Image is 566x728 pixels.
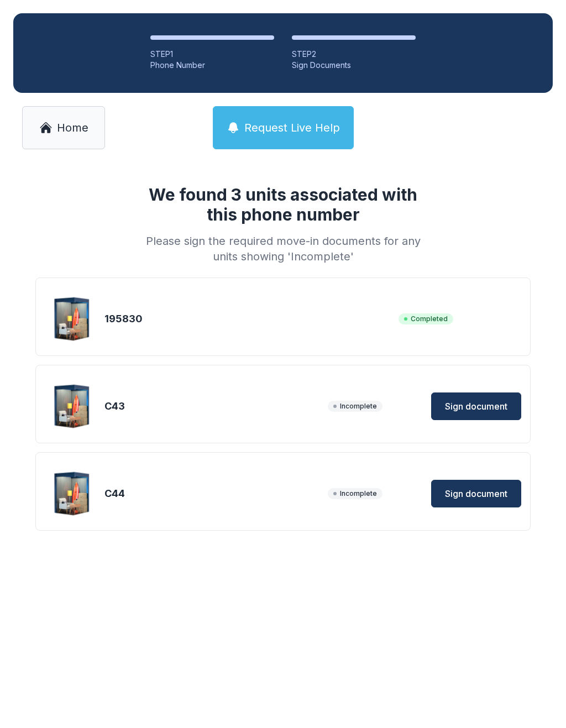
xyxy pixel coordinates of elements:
[445,487,507,500] span: Sign document
[292,49,416,60] div: STEP 2
[104,486,323,501] div: C44
[292,60,416,71] div: Sign Documents
[328,488,382,499] span: Incomplete
[150,49,274,60] div: STEP 1
[104,399,323,414] div: C43
[150,60,274,71] div: Phone Number
[399,313,453,324] span: Completed
[445,400,507,413] span: Sign document
[57,120,88,135] span: Home
[104,311,394,327] div: 195830
[141,233,424,264] div: Please sign the required move-in documents for any units showing 'Incomplete'
[328,401,382,412] span: Incomplete
[244,120,340,135] span: Request Live Help
[141,185,424,224] h1: We found 3 units associated with this phone number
